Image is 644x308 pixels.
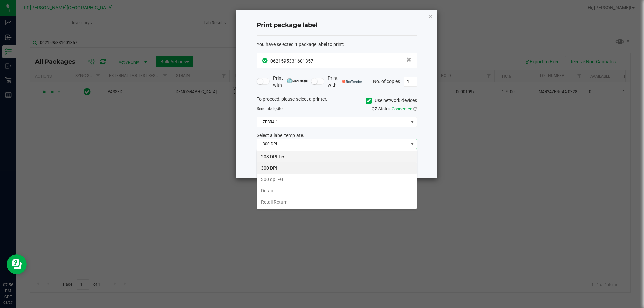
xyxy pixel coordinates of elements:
[328,75,362,89] span: Print with
[252,132,422,139] div: Select a label template.
[372,106,417,111] span: QZ Status:
[257,41,417,48] div: :
[266,106,279,111] span: label(s)
[257,106,284,111] span: Send to:
[366,97,417,104] label: Use network devices
[257,174,417,185] li: 300 dpi FG
[373,78,400,84] span: No. of copies
[270,58,313,64] span: 0621595331601357
[257,196,417,208] li: Retail Return
[257,185,417,196] li: Default
[7,254,27,274] iframe: Resource center
[273,75,308,89] span: Print with
[257,21,417,30] h4: Print package label
[257,42,343,47] span: You have selected 1 package label to print
[257,162,417,174] li: 300 DPI
[257,117,408,127] span: ZEBRA-1
[252,96,422,106] div: To proceed, please select a printer.
[342,80,362,83] img: bartender.png
[392,106,412,111] span: Connected
[257,151,417,162] li: 203 DPI Test
[287,78,308,83] img: mark_magic_cybra.png
[262,57,269,64] span: In Sync
[257,139,408,149] span: 300 DPI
